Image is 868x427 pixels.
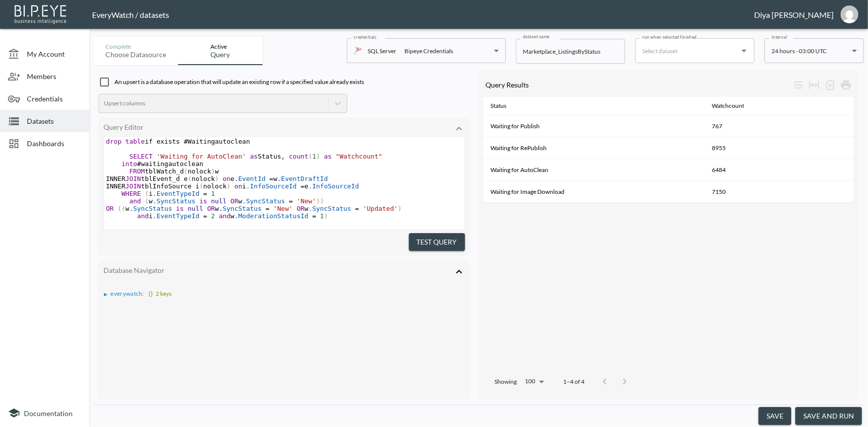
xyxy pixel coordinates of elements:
th: 767 [704,115,854,137]
span: and [129,197,141,205]
span: and [137,212,149,220]
label: dataset name [523,33,550,40]
span: if exists #Waitingautoclean [106,138,250,145]
span: ) [324,212,328,220]
span: = [203,190,207,197]
div: 100 [521,375,548,388]
span: ) [227,182,231,190]
span: tblWatch_d nolock w [106,168,219,175]
span: ( [145,197,149,205]
span: Members [27,71,82,82]
span: i [106,190,215,197]
span: , [281,153,285,160]
span: SELECT [129,153,153,160]
button: save [759,407,791,426]
span: as [250,153,258,160]
span: 'New' [274,205,293,212]
label: credentials [354,34,377,40]
span: w w w [106,205,402,212]
span: .SyncStatus [242,197,285,205]
button: diya@everywatch.com [834,2,866,26]
th: 7150 [704,181,854,203]
span: table [125,138,145,145]
span: 'Waiting for AutoClean' [157,153,246,160]
span: My Account [27,49,82,59]
span: 2 [211,212,215,220]
span: .EventTypeId [153,212,199,220]
div: Query Results [486,81,791,89]
span: null [211,197,226,205]
span: .SyncStatus [219,205,262,212]
div: Print [838,77,854,93]
span: )) [316,197,324,205]
span: OR [106,205,114,212]
img: bipeye-logo [12,2,70,25]
span: w w [106,197,324,205]
span: .EventTypeId [153,190,199,197]
div: Wrap text [790,77,806,93]
span: everywatch : [111,290,144,297]
label: run when selected finished [642,34,697,40]
span: is [176,205,184,212]
img: a8099f9e021af5dd6201337a867d9ae6 [841,5,859,23]
th: Waiting for Publish [483,115,704,137]
span: .EventId [234,175,266,182]
span: = [270,175,274,182]
div: Watchcount [712,100,744,112]
div: ▶ [104,292,108,297]
div: An upsert is a database operation that will update an existing row if a specified value already e... [98,70,470,88]
span: = [300,182,304,190]
div: Toggle table layout between fixed and auto (default: auto) [806,77,822,93]
span: ) [215,175,219,182]
div: 24 hours - 03:00 UTC [772,45,848,57]
span: as [324,153,332,160]
span: (( [117,205,125,212]
div: Query [211,50,230,59]
span: ( [184,168,188,175]
span: INNER tblInfoSource i nolock i e [106,182,359,190]
input: Select dataset [640,43,735,59]
p: SQL Server [368,45,396,57]
span: is [199,197,207,205]
button: Open [737,44,751,58]
span: #waitingautoclean [106,160,203,168]
span: = [355,205,359,212]
span: = [203,212,207,220]
p: 1–4 of 4 [564,377,585,386]
div: Complete [105,43,166,50]
span: on [234,182,242,190]
span: INNER tblEvent_d e nolock e w [106,175,328,182]
span: OR [207,205,215,212]
p: Showing [495,377,517,386]
span: 'Updated' [363,205,398,212]
div: Query Editor [103,123,444,131]
span: Credentials [27,93,82,104]
span: count [289,153,308,160]
span: 1 [320,212,324,220]
span: 'New' [297,197,316,205]
span: = [266,205,270,212]
span: 1 [312,153,316,160]
span: ( [308,153,312,160]
span: 1 [211,190,215,197]
img: mssql icon [354,46,363,55]
span: = [289,197,293,205]
span: Watchcount [712,100,757,112]
span: .InfoSourceId [308,182,359,190]
span: on [223,175,231,182]
span: JOIN [125,182,141,190]
th: Waiting for AutoClean [483,159,704,181]
span: = [312,212,316,220]
span: into [121,160,137,168]
span: ) [316,153,320,160]
div: Database Navigator [103,266,444,274]
span: .ModerationStatusId [234,212,308,220]
span: i w [106,212,328,220]
div: EveryWatch / datasets [92,10,754,19]
span: ( [145,190,149,197]
span: "Watchcount" [336,153,383,160]
span: OR [297,205,305,212]
span: OR [230,197,238,205]
span: FROM [129,168,145,175]
span: ) [398,205,402,212]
